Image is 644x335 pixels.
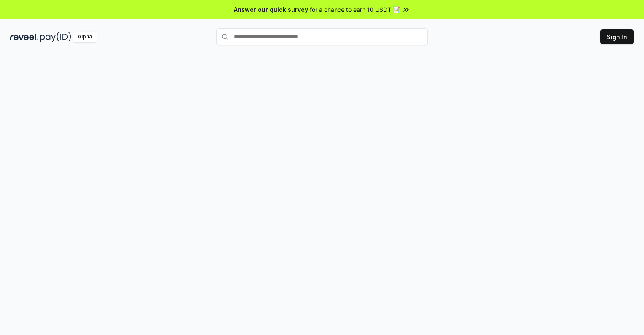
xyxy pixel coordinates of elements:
[10,32,38,42] img: reveel_dark
[40,32,71,42] img: pay_id
[600,29,634,44] button: Sign In
[310,5,400,14] span: for a chance to earn 10 USDT 📝
[73,32,97,42] div: Alpha
[234,5,308,14] span: Answer our quick survey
